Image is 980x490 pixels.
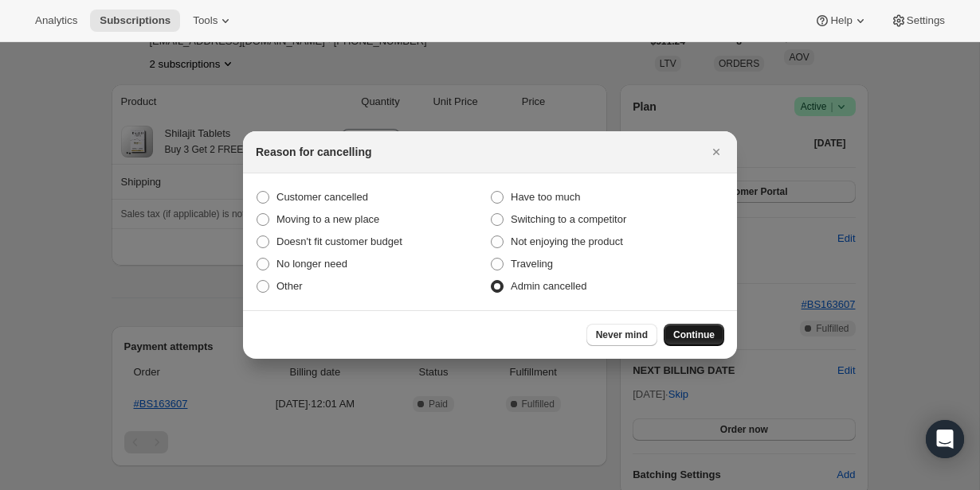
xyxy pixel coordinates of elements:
[673,329,715,341] span: Continue
[926,420,964,458] div: Open Intercom Messenger
[276,191,368,203] span: Customer cancelled
[276,235,402,247] span: Doesn't fit customer budget
[276,280,303,292] span: Other
[90,10,180,32] button: Subscriptions
[511,258,553,270] span: Traveling
[100,14,171,27] span: Subscriptions
[511,213,626,225] span: Switching to a competitor
[586,324,657,346] button: Never mind
[907,14,945,27] span: Settings
[705,141,727,163] button: Close
[881,10,955,32] button: Settings
[183,10,243,32] button: Tools
[276,258,347,270] span: No longer need
[511,280,586,292] span: Admin cancelled
[805,10,877,32] button: Help
[596,329,648,341] span: Never mind
[256,144,371,160] h2: Reason for cancelling
[276,213,379,225] span: Moving to a new place
[193,14,218,27] span: Tools
[664,324,724,346] button: Continue
[830,14,852,27] span: Help
[35,14,77,27] span: Analytics
[25,10,87,32] button: Analytics
[511,235,623,247] span: Not enjoying the product
[511,191,580,203] span: Have too much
